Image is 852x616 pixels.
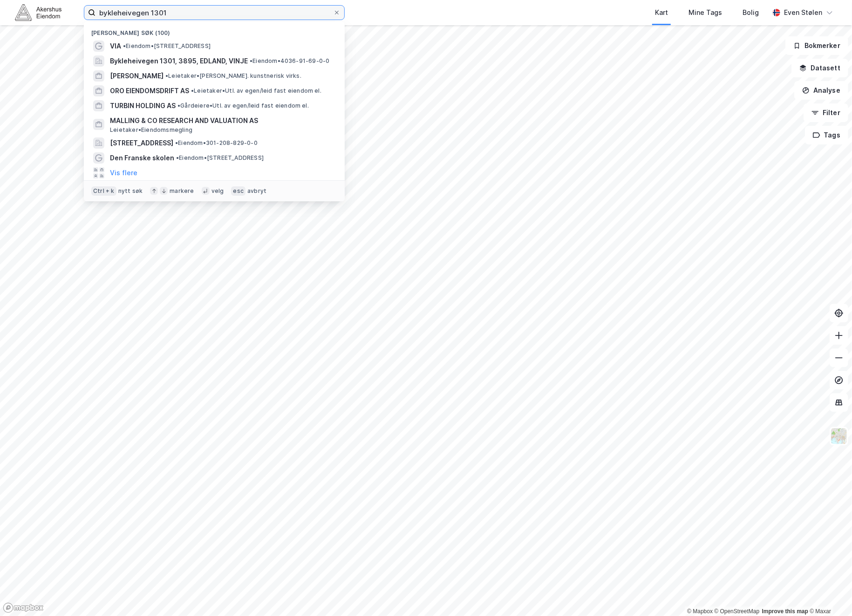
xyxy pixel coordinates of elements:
[231,186,245,196] div: esc
[110,100,176,111] span: TURBIN HOLDING AS
[165,72,168,79] span: •
[110,85,189,96] span: ORO EIENDOMSDRIFT AS
[175,139,258,147] span: Eiendom • 301-208-829-0-0
[110,41,121,52] span: VIA
[687,608,713,615] a: Mapbox
[762,608,808,615] a: Improve this map
[177,102,309,110] span: Gårdeiere • Utl. av egen/leid fast eiendom el.
[784,7,822,18] div: Even Stølen
[830,427,848,445] img: Z
[175,139,178,146] span: •
[794,81,848,100] button: Analyse
[110,115,334,126] span: MALLING & CO RESEARCH AND VALUATION AS
[688,7,722,18] div: Mine Tags
[84,22,345,39] div: [PERSON_NAME] søk (100)
[177,102,180,109] span: •
[123,42,126,49] span: •
[191,87,321,95] span: Leietaker • Utl. av egen/leid fast eiendom el.
[805,126,848,144] button: Tags
[110,70,164,82] span: [PERSON_NAME]
[805,571,852,616] iframe: Chat Widget
[110,152,174,164] span: Den Franske skolen
[791,59,848,77] button: Datasett
[250,57,330,65] span: Eiendom • 4036-91-69-0-0
[95,6,333,20] input: Søk på adresse, matrikkel, gårdeiere, leietakere eller personer
[91,186,116,196] div: Ctrl + k
[176,154,179,161] span: •
[250,57,252,64] span: •
[785,36,848,55] button: Bokmerker
[110,167,137,178] button: Vis flere
[191,87,194,94] span: •
[110,55,248,67] span: Bykleheivegen 1301, 3895, EDLAND, VINJE
[110,137,173,149] span: [STREET_ADDRESS]
[176,154,264,162] span: Eiendom • [STREET_ADDRESS]
[247,187,266,195] div: avbryt
[110,126,192,134] span: Leietaker • Eiendomsmegling
[118,187,143,195] div: nytt søk
[655,7,668,18] div: Kart
[804,103,848,122] button: Filter
[165,72,301,80] span: Leietaker • [PERSON_NAME]. kunstnerisk virks.
[3,602,44,613] a: Mapbox homepage
[211,187,224,195] div: velg
[805,571,852,616] div: Kontrollprogram for chat
[15,4,61,21] img: akershus-eiendom-logo.9091f326c980b4bce74ccdd9f866810c.svg
[170,187,194,195] div: markere
[743,7,759,18] div: Bolig
[715,608,760,615] a: OpenStreetMap
[123,42,211,50] span: Eiendom • [STREET_ADDRESS]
